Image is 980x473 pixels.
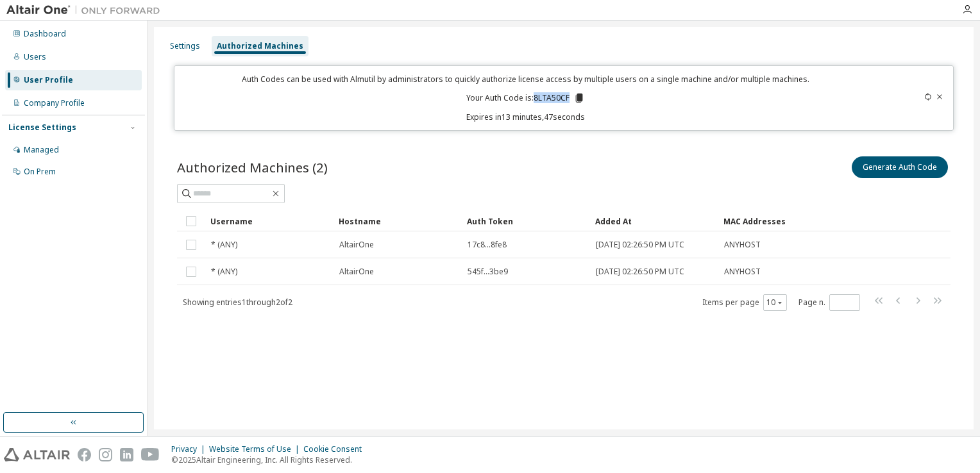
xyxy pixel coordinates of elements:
span: 17c8...8fe8 [468,240,507,250]
div: User Profile [24,75,73,85]
span: * (ANY) [211,267,237,277]
button: 10 [766,297,784,308]
img: youtube.svg [141,448,160,461]
span: ANYHOST [724,240,761,250]
div: Authorized Machines [217,41,303,51]
p: Auth Codes can be used with Almutil by administrators to quickly authorize license access by mult... [182,74,869,85]
img: instagram.svg [99,448,112,461]
div: License Settings [8,122,76,133]
div: MAC Addresses [723,211,816,231]
img: Altair One [6,4,167,17]
div: Website Terms of Use [209,444,303,454]
div: Auth Token [467,211,585,231]
span: [DATE] 02:26:50 PM UTC [596,240,684,250]
span: ANYHOST [724,267,761,277]
p: © 2025 Altair Engineering, Inc. All Rights Reserved. [171,454,369,465]
div: Privacy [171,444,209,454]
span: Showing entries 1 through 2 of 2 [183,297,292,308]
span: Page n. [798,294,860,311]
span: Items per page [702,294,787,311]
span: [DATE] 02:26:50 PM UTC [596,267,684,277]
div: Users [24,52,46,62]
div: Hostname [339,211,457,231]
div: Managed [24,145,59,155]
span: AltairOne [339,240,374,250]
p: Expires in 13 minutes, 47 seconds [182,112,869,122]
p: Your Auth Code is: 8LTA50CF [466,92,585,104]
div: Settings [170,41,200,51]
img: linkedin.svg [120,448,133,461]
span: AltairOne [339,267,374,277]
div: Username [210,211,328,231]
div: Dashboard [24,29,66,39]
div: Added At [595,211,713,231]
span: 545f...3be9 [468,267,508,277]
img: altair_logo.svg [4,448,70,461]
img: facebook.svg [78,448,91,461]
span: * (ANY) [211,240,237,250]
span: Authorized Machines (2) [177,158,328,176]
button: Generate Auth Code [852,156,948,178]
div: On Prem [24,167,56,177]
div: Cookie Consent [303,444,369,454]
div: Company Profile [24,98,85,108]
